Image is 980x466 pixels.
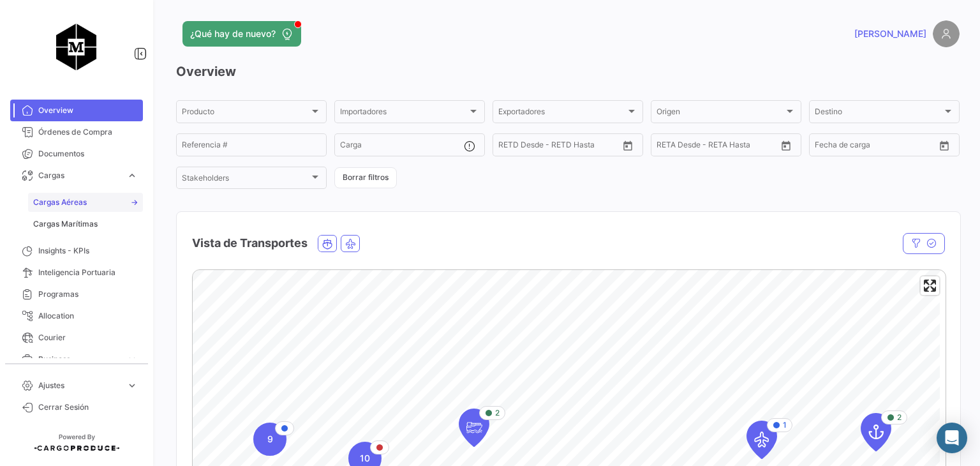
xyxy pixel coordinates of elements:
[176,63,960,80] h3: Overview
[10,305,143,327] a: Allocation
[10,327,143,349] a: Courier
[318,236,336,252] button: Ocean
[10,240,143,262] a: Insights - KPIs
[38,148,138,160] span: Documentos
[776,136,796,155] button: Open calendar
[38,310,138,322] span: Allocation
[38,332,138,343] span: Courier
[897,412,902,423] span: 2
[341,236,359,252] button: Air
[10,100,143,121] a: Overview
[10,262,143,283] a: Inteligencia Portuaria
[38,267,138,278] span: Inteligencia Portuaria
[253,423,286,456] div: Map marker
[126,354,138,365] span: expand_more
[861,413,891,451] div: Map marker
[667,142,724,151] input: Hasta
[38,402,138,413] span: Cerrar Sesión
[10,283,143,305] a: Programas
[657,109,784,118] span: Origen
[937,423,967,453] div: Abrir Intercom Messenger
[38,126,138,138] span: Órdenes de Compra
[10,121,143,143] a: Órdenes de Compra
[334,167,397,188] button: Borrar filtros
[933,20,960,47] img: placeholder-user.png
[38,289,138,300] span: Programas
[28,214,143,234] a: Cargas Marítimas
[498,109,626,118] span: Exportadores
[618,136,637,155] button: Open calendar
[38,245,138,257] span: Insights - KPIs
[509,142,566,151] input: Hasta
[38,105,138,116] span: Overview
[657,142,658,151] input: Desde
[33,218,98,230] span: Cargas Marítimas
[38,354,121,365] span: Business
[746,421,777,459] div: Map marker
[267,433,273,446] span: 9
[360,452,370,465] span: 10
[126,170,138,181] span: expand_more
[182,109,309,118] span: Producto
[921,276,939,295] button: Enter fullscreen
[126,380,138,391] span: expand_more
[192,234,308,252] h4: Vista de Transportes
[38,170,121,181] span: Cargas
[854,27,926,40] span: [PERSON_NAME]
[815,109,942,118] span: Destino
[38,380,121,391] span: Ajustes
[495,407,500,419] span: 2
[28,193,143,212] a: Cargas Aéreas
[33,197,87,208] span: Cargas Aéreas
[783,419,787,431] span: 1
[45,15,108,79] img: migiva.png
[935,136,954,155] button: Open calendar
[815,142,816,151] input: Desde
[10,143,143,165] a: Documentos
[182,176,309,184] span: Stakeholders
[190,27,276,40] span: ¿Qué hay de nuevo?
[498,142,500,151] input: Desde
[459,409,489,447] div: Map marker
[182,21,301,47] button: ¿Qué hay de nuevo?
[825,142,882,151] input: Hasta
[340,109,468,118] span: Importadores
